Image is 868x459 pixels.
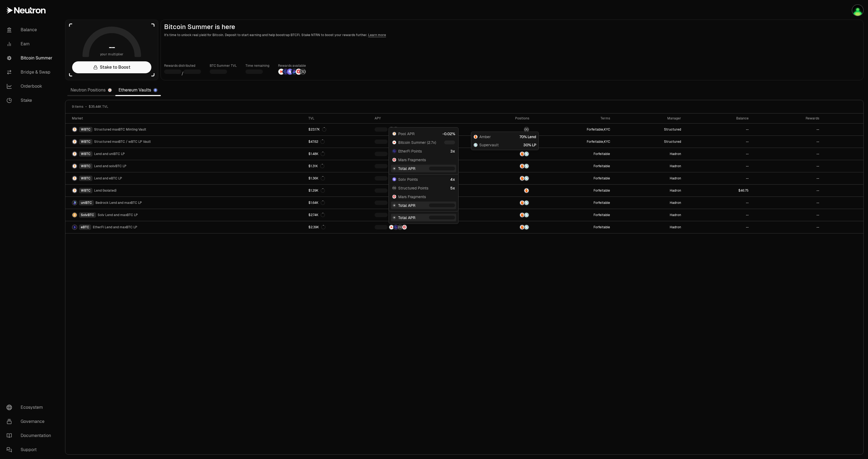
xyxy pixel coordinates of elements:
img: WBTC Logo [72,188,77,193]
img: Supervault [524,201,529,205]
img: WBTC Logo [72,176,77,181]
button: AmberSupervault [480,212,529,218]
a: NTRNStructured Points [371,136,477,148]
a: uniBTC LogouniBTCBedrock Lend and maxBTC LP [65,197,305,209]
img: Amber [520,176,524,181]
a: SolvBTC LogoSolvBTCSolv Lend and maxBTC LP [65,209,305,221]
div: $47.62 [308,140,325,144]
span: Pool APR [398,131,414,136]
span: Supervault [479,142,499,148]
img: Amber [524,188,529,193]
a: Stake to Boost [72,61,151,73]
a: Orderbook [2,79,59,93]
div: $1.64K [308,201,325,205]
img: Ethereum Logo [154,88,157,92]
a: Earn [2,37,59,51]
div: WBTC [79,127,92,132]
a: Forfeitable [532,160,613,172]
div: 30% LP [523,142,536,148]
a: $1.64K [305,197,371,209]
button: Amber [480,188,529,193]
button: Forfeitable [593,225,610,229]
a: NTRNStructured Points [371,124,477,135]
button: Forfeitable [587,140,603,144]
a: $1.29K [305,185,371,197]
div: $1.36K [308,176,325,181]
button: Forfeitable [593,176,610,181]
div: uniBTC [79,200,94,205]
span: Bitcoin Summer (2.7x) [398,140,436,145]
button: Forfeitable [593,201,610,205]
div: $2.39K [308,225,325,229]
button: NTRNSolv PointsMars Fragments [375,163,474,169]
button: NTRNMars Fragments [375,188,474,193]
a: -- [684,172,752,184]
a: -- [684,136,752,148]
a: -- [752,197,822,209]
button: maxBTC [480,127,529,132]
img: SolvBTC Logo [72,213,77,217]
a: -- [752,124,822,135]
a: Balance [2,23,59,37]
img: Structured Points [300,69,306,75]
button: NTRNBedrock DiamondsMars Fragments [375,151,474,157]
img: Structured Points [398,225,402,229]
img: Supervault [524,164,529,168]
img: Mars Fragments [296,69,302,75]
a: -- [752,148,822,160]
p: Rewards distributed [164,63,201,68]
a: -- [684,160,752,172]
div: WBTC [79,163,92,169]
div: WBTC [79,139,92,144]
img: WBTC Logo [392,132,396,135]
span: Structured maxBTC Minting Vault [94,127,146,132]
a: Stake [2,93,59,107]
div: Manager [617,116,681,121]
img: Bedrock Diamonds [291,69,297,75]
a: WBTC LogoWBTCStructured maxBTC Minting Vault [65,124,305,135]
span: Lend and solvBTC LP [94,164,126,168]
span: EtherFi Points [398,148,422,154]
a: Hadron [613,197,684,209]
a: $1.31K [305,160,371,172]
a: -- [752,185,822,197]
div: WBTC [79,176,92,181]
img: Solv Points [392,178,396,181]
img: Supervault [524,213,529,217]
span: Total APR [398,215,415,220]
span: Structured Points [398,185,428,191]
a: Hadron [613,209,684,221]
a: -- [752,160,822,172]
img: Amber [520,164,524,168]
span: Mars Fragments [398,157,426,163]
span: Total APR [398,166,415,171]
a: AmberSupervault [477,197,533,209]
span: Amber [479,134,491,140]
a: WBTC LogoWBTCLend and solvBTC LP [65,160,305,172]
button: NTRNEtherFi PointsMars Fragments [375,176,474,181]
p: It's time to unlock real yield for Bitcoin. Deposit to start earning and help boostrap BTCFi. Sta... [164,32,860,38]
img: WBTC Logo [72,127,77,132]
a: $2.39K [305,221,371,233]
a: Forfeitable,KYC [532,136,613,148]
a: Hadron [613,172,684,184]
a: NTRNSolv PointsStructured PointsMars Fragments [371,209,477,221]
a: maxBTC [477,124,533,135]
button: NTRNSolv PointsStructured PointsMars Fragments [375,212,474,218]
a: Forfeitable [532,197,613,209]
div: Balance [688,116,749,121]
span: 9 items [72,105,83,109]
button: NTRNBedrock DiamondsStructured PointsMars Fragments [375,200,474,205]
a: Forfeitable,KYC [532,124,613,135]
img: NTRN [389,225,394,229]
a: Bridge & Swap [2,65,59,79]
span: Structured maxBTC / wBTC LP Vault [94,140,151,144]
a: Forfeitable [532,172,613,184]
img: Mars Fragments [402,225,407,229]
a: WBTC LogoWBTCLend and eBTC LP [65,172,305,184]
div: Terms [536,116,610,121]
p: Time remaining [245,63,269,68]
img: Mars Fragments [392,195,396,199]
button: AmberSupervault [480,163,529,169]
button: NTRNStructured Points [375,127,474,132]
